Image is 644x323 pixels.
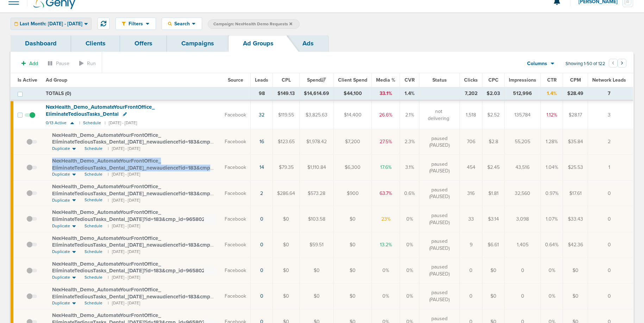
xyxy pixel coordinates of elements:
[29,61,38,66] span: Add
[52,171,70,177] span: Duplicate
[167,35,229,52] a: Campaigns
[464,77,478,83] span: Clicks
[46,77,67,83] span: Ad Group
[11,35,71,52] a: Dashboard
[460,100,482,129] td: 1,518
[300,283,334,309] td: $0
[220,232,251,258] td: Facebook
[71,35,120,52] a: Clients
[541,155,563,180] td: 1.04%
[400,100,419,129] td: 2.1%
[338,77,367,83] span: Client Spend
[460,180,482,206] td: 316
[213,21,292,27] span: Campaign: NexHealth Demo Requests
[400,232,419,258] td: 0%
[18,77,37,83] span: Is Active
[563,232,588,258] td: $42.36
[372,258,400,283] td: 0%
[273,129,300,155] td: $123.65
[334,129,372,155] td: $7,200
[108,223,140,229] small: | [DATE] - [DATE]
[400,258,419,283] td: 0%
[482,258,505,283] td: $0
[260,139,264,145] a: 16
[505,100,541,129] td: 135,784
[482,129,505,155] td: $2.8
[52,261,208,274] span: NexHealth_ Demo_ AutomateYourFrontOffice_ EliminateTediousTasks_ Dental_ [DATE]?id=183&cmp_ id=96...
[52,249,70,255] span: Duplicate
[563,283,588,309] td: $0
[273,100,300,129] td: $119.55
[300,100,334,129] td: $3,825.63
[85,274,102,280] span: Schedule
[376,77,395,83] span: Media %
[541,100,563,129] td: 1.12%
[273,258,300,283] td: $0
[52,223,70,229] span: Duplicate
[300,87,334,101] td: $14,614.69
[260,164,264,170] a: 14
[334,232,372,258] td: $0
[372,87,400,101] td: 33.1%
[509,77,536,83] span: Impressions
[108,274,140,280] small: | [DATE] - [DATE]
[400,155,419,180] td: 3.1%
[108,171,140,177] small: | [DATE] - [DATE]
[460,87,482,101] td: 7,202
[300,232,334,258] td: $59.51
[541,180,563,206] td: 0.97%
[563,258,588,283] td: $0
[52,183,213,203] span: NexHealth_ Demo_ AutomateYourFrontOffice_ EliminateTediousTasks_ Dental_ [DATE]_ newaudience?id=1...
[85,146,102,152] span: Schedule
[505,232,541,258] td: 1,405
[372,100,400,129] td: 26.6%
[300,129,334,155] td: $1,978.42
[588,129,633,155] td: 2
[570,77,581,83] span: CPM
[273,87,300,101] td: $149.13
[563,180,588,206] td: $17.61
[85,300,102,306] span: Schedule
[273,283,300,309] td: $0
[400,180,419,206] td: 0.6%
[46,104,155,117] span: NexHealth_ Demo_ AutomateYourFrontOffice_ EliminateTediousTasks_ Dental
[563,155,588,180] td: $25.53
[419,206,460,232] td: paused (PAUSED)
[307,77,326,83] span: Spend
[563,206,588,232] td: $33.43
[255,77,268,83] span: Leads
[273,232,300,258] td: $0
[228,77,243,83] span: Source
[400,283,419,309] td: 0%
[541,87,563,101] td: 1.4%
[609,60,626,68] ul: Pagination
[229,35,288,52] a: Ad Groups
[482,155,505,180] td: $2.45
[300,206,334,232] td: $103.58
[588,100,633,129] td: 3
[85,197,102,203] span: Schedule
[372,180,400,206] td: 63.7%
[505,155,541,180] td: 43,516
[405,77,415,83] span: CVR
[541,258,563,283] td: 0%
[220,129,251,155] td: Facebook
[541,129,563,155] td: 1.28%
[52,274,70,280] span: Duplicate
[432,77,447,83] span: Status
[460,232,482,258] td: 9
[260,190,263,196] a: 2
[260,267,263,273] a: 0
[52,158,213,178] span: NexHealth_ Demo_ AutomateYourFrontOffice_ EliminateTediousTasks_ Dental_ [DATE]_ newaudience?id=1...
[505,180,541,206] td: 32,560
[424,108,454,122] span: not delivering
[273,206,300,232] td: $0
[460,206,482,232] td: 33
[52,209,208,222] span: NexHealth_ Demo_ AutomateYourFrontOffice_ EliminateTediousTasks_ Dental_ [DATE]?id=183&cmp_ id=96...
[260,216,263,222] a: 0
[273,155,300,180] td: $79.35
[52,300,70,306] span: Duplicate
[120,35,167,52] a: Offers
[372,232,400,258] td: 13.2%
